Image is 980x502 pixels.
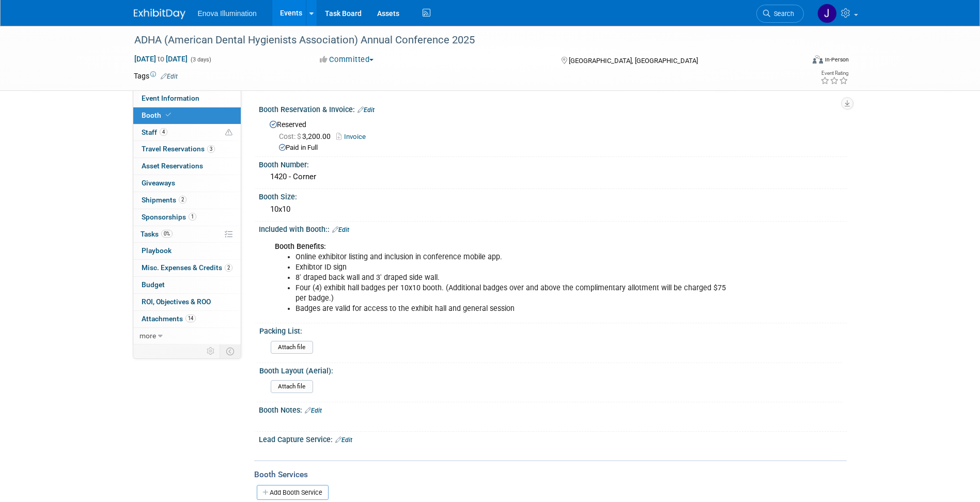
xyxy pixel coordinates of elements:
[133,158,241,175] a: Asset Reservations
[335,436,352,444] a: Edit
[142,162,203,170] span: Asset Reservations
[825,56,849,64] div: In-Person
[225,128,232,137] span: Potential Scheduling Conflict -- at least one attendee is tagged in another overlapping event.
[259,432,847,445] div: Lead Capture Service:
[161,230,173,238] span: 0%
[133,243,241,259] a: Playbook
[770,10,794,18] span: Search
[332,226,349,233] a: Edit
[133,107,241,124] a: Booth
[139,332,156,340] span: more
[141,230,173,238] span: Tasks
[267,169,839,185] div: 1420 - Corner
[133,141,241,158] a: Travel Reservations3
[817,4,837,23] img: Janelle Tlusty
[198,9,257,18] span: Enova Illumination
[257,485,329,500] a: Add Booth Service
[279,132,335,140] span: 3,200.00
[133,90,241,107] a: Event Information
[295,273,727,283] li: 8' draped back wall and 3' draped side wall.
[160,128,167,136] span: 4
[134,54,188,64] span: [DATE] [DATE]
[142,111,173,119] span: Booth
[207,145,215,153] span: 3
[134,9,185,19] img: ExhibitDay
[133,294,241,310] a: ROI, Objectives & ROO
[220,344,241,358] td: Toggle Event Tabs
[142,196,186,204] span: Shipments
[133,124,241,141] a: Staff4
[142,280,165,289] span: Budget
[166,112,171,118] i: Booth reservation complete
[131,31,788,50] div: ADHA (American Dental Hygienists Association) Annual Conference 2025
[133,226,241,243] a: Tasks0%
[190,56,211,63] span: (3 days)
[134,71,178,81] td: Tags
[813,55,823,64] img: Format-Inperson.png
[295,262,727,273] li: Exhibtor ID sign
[254,469,847,480] div: Booth Services
[133,209,241,226] a: Sponsorships1
[133,311,241,327] a: Attachments14
[133,192,241,209] a: Shipments2
[142,297,211,306] span: ROI, Objectives & ROO
[295,304,727,314] li: Badges are valid for access to the exhibit hall and general session
[133,328,241,344] a: more
[259,323,842,336] div: Packing List:
[142,213,196,221] span: Sponsorships
[259,402,847,416] div: Booth Notes:
[756,5,804,23] a: Search
[295,283,727,304] li: Four (4) exhibit hall badges per 10x10 booth. (Additional badges over and above the complimentary...
[305,407,322,414] a: Edit
[259,222,847,235] div: Included with Booth::
[142,179,175,187] span: Giveaways
[225,264,232,272] span: 2
[142,315,196,323] span: Attachments
[142,263,232,272] span: Misc. Expenses & Credits
[259,102,847,115] div: Booth Reservation & Invoice:
[202,344,220,358] td: Personalize Event Tab Strip
[357,106,375,114] a: Edit
[259,189,847,202] div: Booth Size:
[259,157,847,170] div: Booth Number:
[161,73,178,80] a: Edit
[316,54,378,65] button: Committed
[142,145,215,153] span: Travel Reservations
[133,175,241,192] a: Giveaways
[259,363,842,376] div: Booth Layout (Aerial):
[142,246,172,255] span: Playbook
[267,117,839,153] div: Reserved
[820,71,848,76] div: Event Rating
[185,315,196,322] span: 14
[142,94,199,102] span: Event Information
[275,242,326,251] b: Booth Benefits:
[133,260,241,276] a: Misc. Expenses & Credits2
[279,143,839,153] div: Paid in Full
[189,213,196,221] span: 1
[295,252,727,262] li: Online exhibitor listing and inclusion in conference mobile app.
[743,54,849,69] div: Event Format
[133,277,241,293] a: Budget
[569,57,698,65] span: [GEOGRAPHIC_DATA], [GEOGRAPHIC_DATA]
[279,132,302,140] span: Cost: $
[142,128,167,136] span: Staff
[156,55,166,63] span: to
[336,133,371,140] a: Invoice
[267,201,839,217] div: 10x10
[179,196,186,203] span: 2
